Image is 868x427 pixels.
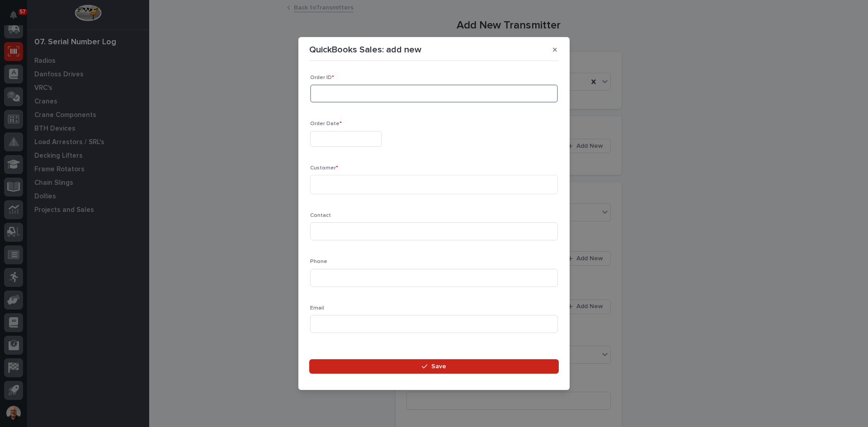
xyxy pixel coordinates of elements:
span: Customer [310,165,338,171]
span: Order Date [310,121,342,127]
span: Phone [310,259,327,264]
span: Contact [310,213,331,218]
span: Order ID [310,75,334,80]
span: Email [310,305,324,311]
p: QuickBooks Sales: add new [309,44,421,55]
span: Save [431,362,446,371]
button: Save [309,359,559,374]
